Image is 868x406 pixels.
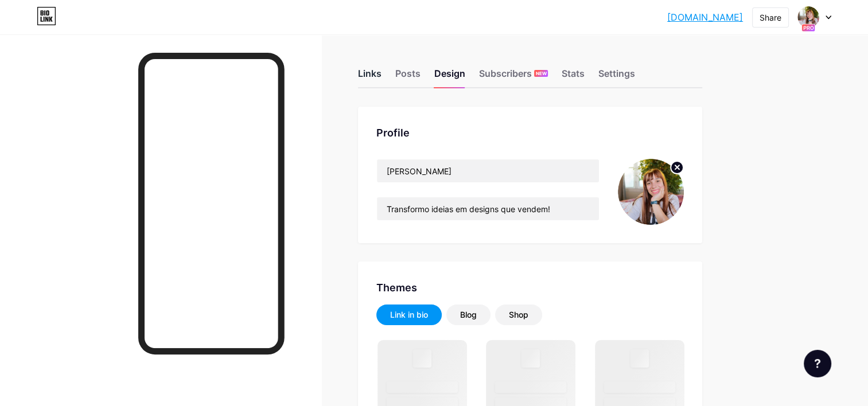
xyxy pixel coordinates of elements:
input: Bio [377,197,599,220]
div: Shop [509,309,528,321]
div: Posts [395,67,421,87]
div: Settings [598,67,635,87]
img: jmdesignpt [618,159,684,225]
div: Blog [460,309,477,321]
div: Link in bio [390,309,428,321]
div: Stats [562,67,585,87]
div: Design [434,67,465,87]
div: Themes [376,280,684,295]
span: NEW [536,70,547,77]
div: Profile [376,125,684,140]
div: Links [358,67,382,87]
input: Name [377,159,599,182]
img: jmdesignpt [797,6,819,28]
div: Share [760,11,781,24]
div: Subscribers [479,67,548,87]
a: [DOMAIN_NAME] [667,10,743,24]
